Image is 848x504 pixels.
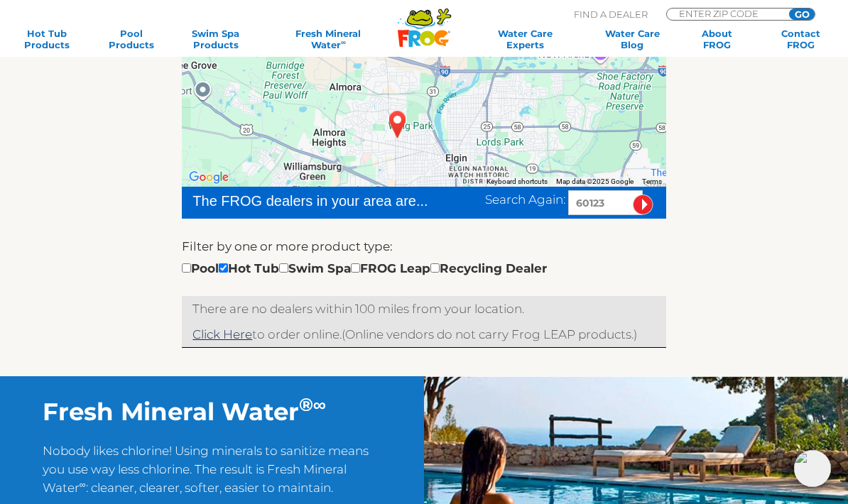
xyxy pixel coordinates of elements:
[642,177,662,185] a: Terms
[768,28,834,50] a: ContactFROG
[182,237,393,256] label: Filter by one or more product type:
[185,168,232,187] img: Google
[376,99,420,149] div: ELGIN, IL 60123
[633,195,653,215] input: Submit
[192,325,655,344] p: (Online vendors do not carry Frog LEAP products.)
[192,327,342,341] span: to order online.
[183,28,248,50] a: Swim SpaProducts
[299,393,313,415] sup: ®
[43,398,382,427] h2: Fresh Mineral Water
[469,28,581,50] a: Water CareExperts
[99,28,164,50] a: PoolProducts
[267,28,390,50] a: Fresh MineralWater∞
[794,450,831,487] img: openIcon
[486,177,548,187] button: Keyboard shortcuts
[678,9,773,18] input: Zip Code Form
[574,8,648,21] p: Find A Dealer
[192,327,252,341] a: Click Here
[485,192,565,207] span: Search Again:
[182,259,547,278] div: Pool Hot Tub Swim Spa FROG Leap Recycling Dealer
[80,479,86,490] sup: ∞
[556,177,634,185] span: Map data ©2025 Google
[599,28,665,50] a: Water CareBlog
[14,28,80,50] a: Hot TubProducts
[684,28,749,50] a: AboutFROG
[341,38,346,46] sup: ∞
[185,168,232,187] a: Open this area in Google Maps (opens a new window)
[192,300,655,318] p: There are no dealers within 100 miles from your location.
[313,393,326,415] sup: ∞
[192,190,429,212] div: The FROG dealers in your area are...
[789,9,815,20] input: GO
